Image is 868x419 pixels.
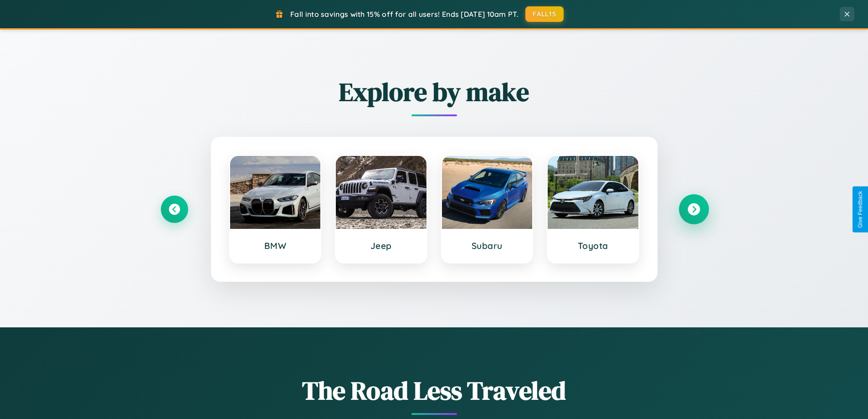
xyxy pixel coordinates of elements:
[161,373,708,408] h1: The Road Less Traveled
[525,6,564,22] button: FALL15
[345,240,417,251] h3: Jeep
[557,240,629,251] h3: Toyota
[161,74,708,109] h2: Explore by make
[239,240,312,251] h3: BMW
[857,191,863,228] div: Give Feedback
[290,10,519,19] span: Fall into savings with 15% off for all users! Ends [DATE] 10am PT.
[451,240,524,251] h3: Subaru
